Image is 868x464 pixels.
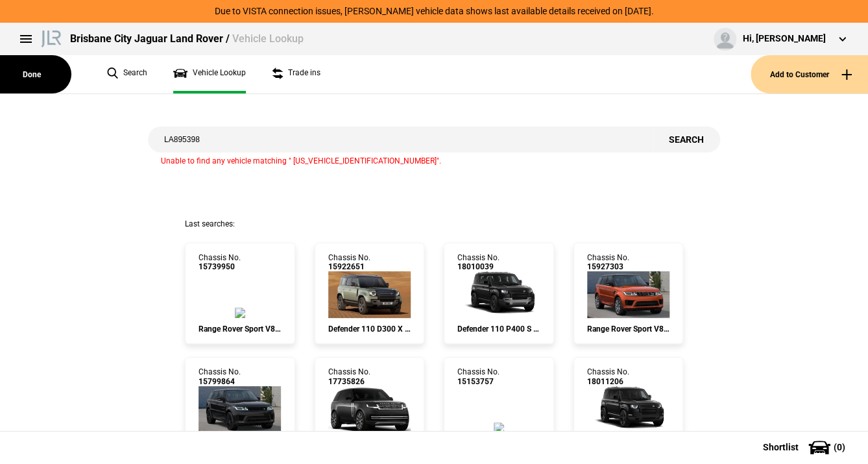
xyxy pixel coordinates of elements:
div: Unable to find any vehicle matching " [US_VEHICLE_IDENTIFICATION_NUMBER]". [148,153,720,167]
span: 15739950 [199,262,241,271]
a: Trade ins [272,55,320,93]
div: Defender 110 D300 X 5-door AWD Auto 21MY [328,324,411,334]
a: Search [107,55,147,93]
div: Chassis No. [328,253,370,272]
img: 15927303_ext.jpeg [587,271,669,318]
img: 15799864_ext.jpeg [199,386,281,433]
div: Range Rover Sport V8 S/C 386kW Autobiography Dynam [587,324,670,334]
span: 17735826 [328,377,370,386]
div: Brisbane City Jaguar Land Rover / [70,32,304,46]
button: Search [653,127,720,153]
div: Chassis No. [328,367,370,386]
img: 18010039_ext.jpeg [457,271,540,318]
span: ( 0 ) [834,443,845,452]
span: 18011206 [587,377,629,386]
span: 15153757 [457,377,500,386]
span: 15927303 [587,262,629,271]
span: 15922651 [328,262,370,271]
div: Chassis No. [587,253,629,272]
div: Range Rover Sport V8 S/C 423kW SVR AWD Auto 21MY [199,324,282,334]
span: Shortlist [763,443,799,452]
button: Add to Customer [751,55,868,93]
button: Shortlist(0) [743,431,868,463]
img: 17735826_ext.jpeg [328,386,411,433]
a: Vehicle Lookup [173,55,246,93]
div: Chassis No. [199,367,241,386]
img: 15739950_ext.jpeg [235,308,245,318]
span: Vehicle Lookup [232,32,304,45]
div: Hi, [PERSON_NAME] [743,32,826,45]
img: 18011206_ext.jpeg [587,386,670,433]
img: 15153757_ext.jpeg [494,422,504,433]
span: 15799864 [199,377,241,386]
div: Chassis No. [199,253,241,272]
div: Chassis No. [587,367,629,386]
span: Last searches: [185,219,235,228]
img: 15922651_ext.jpeg [328,271,411,318]
img: landrover.png [39,28,64,47]
input: Enter vehicle chassis number or other identifier. [148,127,653,153]
div: Chassis No. [457,253,500,272]
span: 18010039 [457,262,500,271]
div: Defender 110 P400 S AWD Auto 25MY [457,324,540,334]
div: Chassis No. [457,367,500,386]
